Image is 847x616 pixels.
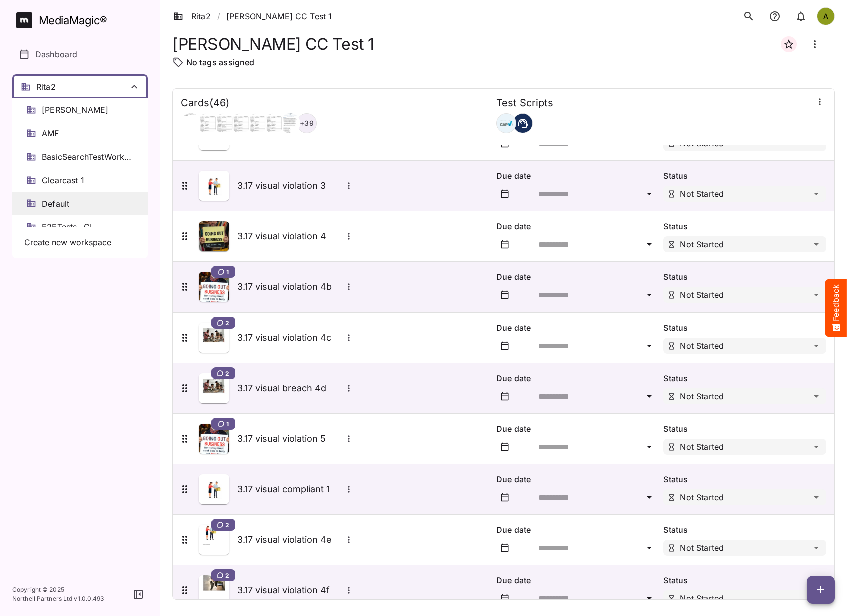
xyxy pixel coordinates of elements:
span: E2ETests__CI [42,221,92,233]
button: Create new workspace [18,233,142,252]
button: Feedback [825,279,847,337]
span: AMF [42,128,59,139]
span: BasicSearchTestWorkspace [42,151,134,163]
button: notifications [765,6,785,26]
span: / [217,10,220,22]
span: Clearcast 1 [42,175,84,186]
span: Create new workspace [24,237,111,248]
button: notifications [791,6,811,26]
span: Default [42,198,69,210]
button: search [739,6,759,26]
div: A [817,7,835,25]
a: Rita2 [173,10,211,22]
span: [PERSON_NAME] [42,104,108,116]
